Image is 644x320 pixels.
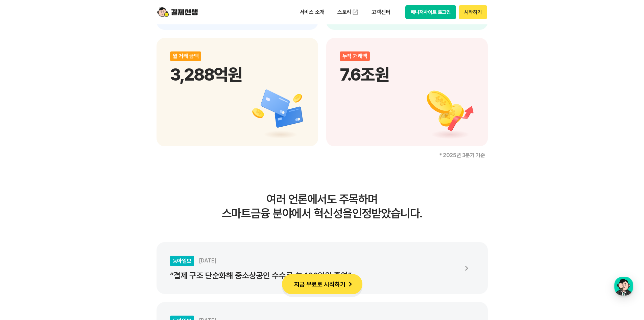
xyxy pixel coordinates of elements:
[199,257,216,264] span: [DATE]
[345,279,355,289] img: 화살표 아이콘
[104,225,113,230] span: 설정
[157,192,488,220] h3: 여러 언론에서도 주목하며 스마트금융 분야에서 혁신성을 인정받았습니다.
[170,271,457,280] p: “결제 구조 단순화해 중소상공인 수수료 年 100억원 줄여”
[367,6,395,18] p: 고객센터
[45,215,87,232] a: 대화
[459,5,487,19] button: 시작하기
[170,256,194,266] div: 동아일보
[170,64,305,85] p: 3,288억원
[405,5,456,19] button: 매니저사이트 로그인
[340,64,474,85] p: 7.6조원
[170,51,201,61] div: 월 거래 금액
[157,6,198,19] img: logo
[295,6,329,18] p: 서비스 소개
[2,215,45,232] a: 홈
[459,260,474,276] img: 화살표 아이콘
[333,5,364,19] a: 스토리
[62,225,70,231] span: 대화
[87,215,130,232] a: 설정
[282,274,362,294] button: 지금 무료로 시작하기
[352,9,359,16] img: 외부 도메인 오픈
[21,225,25,230] span: 홈
[340,51,370,61] div: 누적 거래액
[157,153,488,158] p: * 2025년 3분기 기준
